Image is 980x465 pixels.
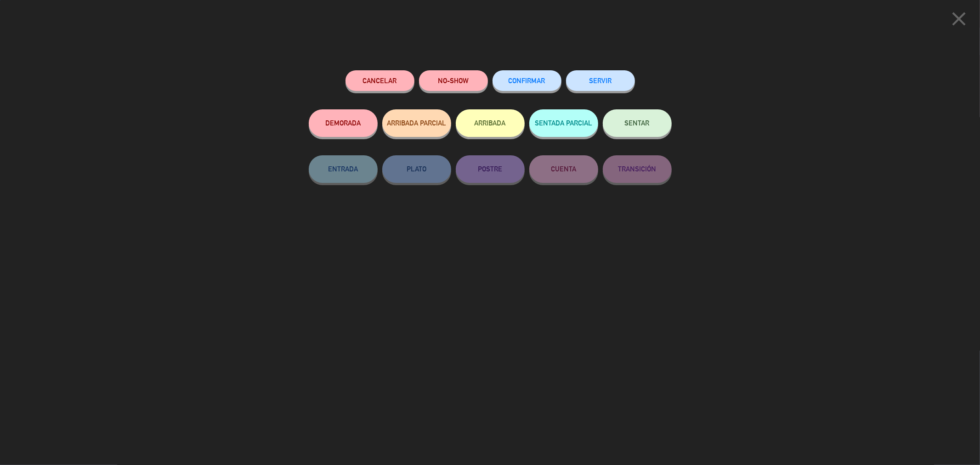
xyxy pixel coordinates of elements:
[947,7,970,30] i: close
[529,155,598,183] button: CUENTA
[945,7,973,34] button: close
[456,155,525,183] button: POSTRE
[456,109,525,137] button: ARRIBADA
[382,109,451,137] button: ARRIBADA PARCIAL
[603,155,672,183] button: TRANSICIÓN
[566,70,635,91] button: SERVIR
[493,70,561,91] button: CONFIRMAR
[309,109,378,137] button: DEMORADA
[509,77,545,85] span: CONFIRMAR
[603,109,672,137] button: SENTAR
[625,119,650,127] span: SENTAR
[387,119,446,127] span: ARRIBADA PARCIAL
[346,70,414,91] button: Cancelar
[529,109,598,137] button: SENTADA PARCIAL
[309,155,378,183] button: ENTRADA
[382,155,451,183] button: PLATO
[419,70,488,91] button: NO-SHOW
